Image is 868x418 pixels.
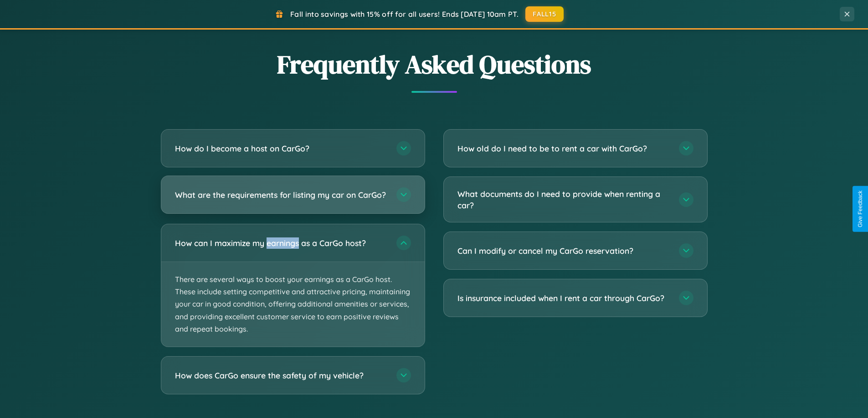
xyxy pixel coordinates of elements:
[457,245,670,257] h3: Can I modify or cancel my CarGo reservation?
[161,47,708,82] h2: Frequently Asked Questions
[161,262,425,347] p: There are several ways to boost your earnings as a CarGo host. These include setting competitive ...
[457,292,670,304] h3: Is insurance included when I rent a car through CarGo?
[175,370,387,381] h3: How does CarGo ensure the safety of my vehicle?
[857,191,863,227] div: Give Feedback
[175,237,387,249] h3: How can I maximize my earnings as a CarGo host?
[175,143,387,154] h3: How do I become a host on CarGo?
[175,189,387,201] h3: What are the requirements for listing my car on CarGo?
[457,188,670,211] h3: What documents do I need to provide when renting a car?
[290,10,519,19] span: Fall into savings with 15% off for all users! Ends [DATE] 10am PT.
[525,6,564,22] button: FALL15
[457,143,670,154] h3: How old do I need to be to rent a car with CarGo?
